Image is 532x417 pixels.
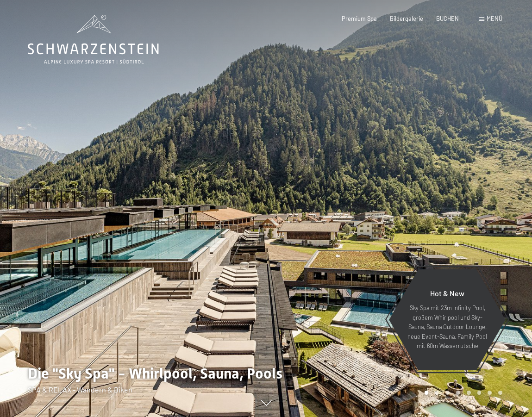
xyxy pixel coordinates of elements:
div: Carousel Page 5 [467,391,471,395]
div: Carousel Page 8 [498,391,502,395]
a: Bildergalerie [390,15,423,22]
div: Carousel Page 3 [445,391,450,395]
div: Carousel Page 2 [435,391,439,395]
a: BUCHEN [436,15,459,22]
span: Hot & New [430,289,464,298]
div: Carousel Page 1 (Current Slide) [425,391,429,395]
div: Carousel Page 7 [488,391,492,395]
div: Carousel Pagination [421,391,502,395]
span: Menü [487,15,502,22]
a: Premium Spa [342,15,377,22]
div: Carousel Page 6 [477,391,482,395]
div: Carousel Page 4 [456,391,460,395]
a: Hot & New Sky Spa mit 23m Infinity Pool, großem Whirlpool und Sky-Sauna, Sauna Outdoor Lounge, ne... [388,269,506,371]
p: Sky Spa mit 23m Infinity Pool, großem Whirlpool und Sky-Sauna, Sauna Outdoor Lounge, neue Event-S... [407,303,488,350]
